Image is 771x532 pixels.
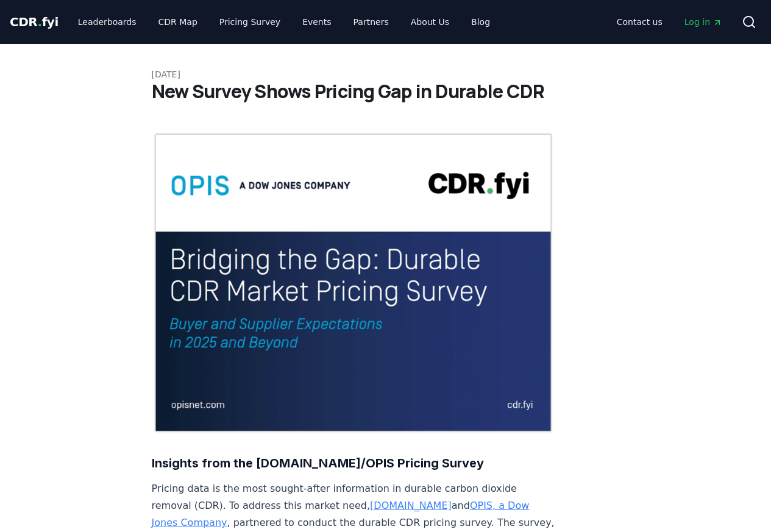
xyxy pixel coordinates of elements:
a: Leaderboards [68,11,146,33]
span: . [38,15,42,29]
a: Blog [461,11,500,33]
a: CDR Map [149,11,207,33]
a: Contact us [607,11,672,33]
p: [DATE] [152,68,620,80]
img: blog post image [152,132,555,434]
nav: Main [607,11,732,33]
a: About Us [401,11,459,33]
span: CDR fyi [10,15,59,29]
nav: Main [68,11,500,33]
a: Partners [344,11,399,33]
h1: New Survey Shows Pricing Gap in Durable CDR [152,80,620,102]
a: Log in [675,11,732,33]
strong: Insights from the [DOMAIN_NAME]/OPIS Pricing Survey [152,456,484,470]
a: Pricing Survey [210,11,290,33]
a: Events [293,11,341,33]
span: Log in [684,16,722,28]
a: [DOMAIN_NAME] [370,500,452,511]
a: CDR.fyi [10,13,59,30]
